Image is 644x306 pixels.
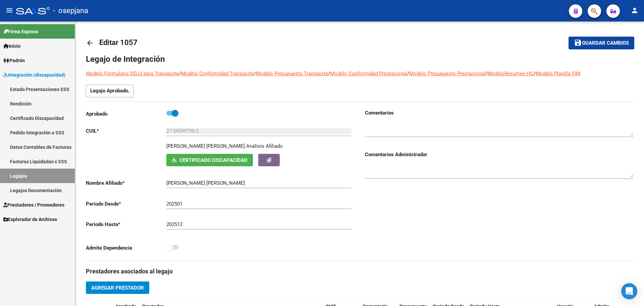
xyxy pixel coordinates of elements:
[86,244,166,252] p: Admite Dependencia
[86,221,166,228] p: Periodo Hasta
[86,281,149,294] button: Agregar Prestador
[246,142,283,150] div: Análisis Afiliado
[574,39,582,47] mat-icon: save
[86,127,166,135] p: CUIL
[179,157,248,163] span: Certificado Discapacidad
[3,216,57,223] span: Explorador de Archivos
[86,39,94,47] mat-icon: arrow_back
[99,38,138,47] span: Editar 1057
[3,28,38,35] span: Firma Express
[53,3,88,18] span: - osepjana
[631,6,639,14] mat-icon: person
[256,71,328,77] a: Modelo Presupuesto Transporte
[621,283,637,299] div: Open Intercom Messenger
[86,85,134,97] p: Legajo Aprobado.
[166,154,253,166] button: Certificado Discapacidad
[536,71,580,77] a: Modelo Planilla FIM
[3,57,25,64] span: Padrón
[86,200,166,208] p: Periodo Desde
[5,6,13,14] mat-icon: menu
[86,267,633,276] h3: Prestadores asociados al legajo
[330,71,407,77] a: Modelo Conformidad Prestacional
[3,42,20,50] span: Inicio
[365,109,633,117] h3: Comentarios
[86,179,166,187] p: Nombre Afiliado
[365,151,633,158] h3: Comentarios Administrador
[569,37,634,49] button: Guardar cambios
[86,71,179,77] a: Modelo Formulario DDJJ para Transporte
[166,142,245,150] p: [PERSON_NAME] [PERSON_NAME]
[409,71,485,77] a: Modelo Presupuesto Prestacional
[3,201,64,209] span: Prestadores / Proveedores
[181,71,254,77] a: Modelo Conformidad Transporte
[3,71,65,79] span: Integración (discapacidad)
[86,54,633,64] h1: Legajo de Integración
[487,71,534,77] a: ModeloResumen HC
[91,285,144,291] span: Agregar Prestador
[582,40,629,46] span: Guardar cambios
[86,110,166,118] p: Aprobado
